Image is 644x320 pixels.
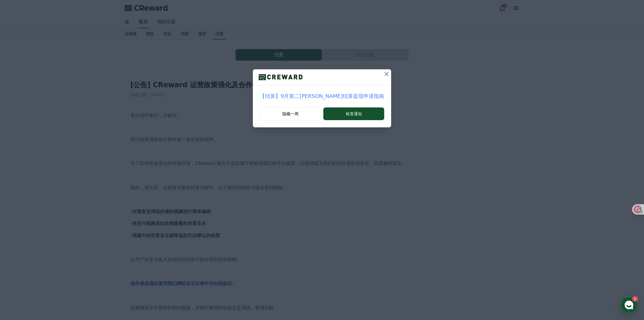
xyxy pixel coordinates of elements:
[253,73,308,81] img: 标识
[323,107,384,120] button: 检查通知
[282,111,298,116] font: 隐藏一周
[346,111,362,116] font: 检查通知
[260,92,384,100] a: 【结算】9月第二[PERSON_NAME]结算提现申请指南
[260,93,384,99] font: 【结算】9月第二[PERSON_NAME]结算提现申请指南
[260,107,321,120] button: 隐藏一周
